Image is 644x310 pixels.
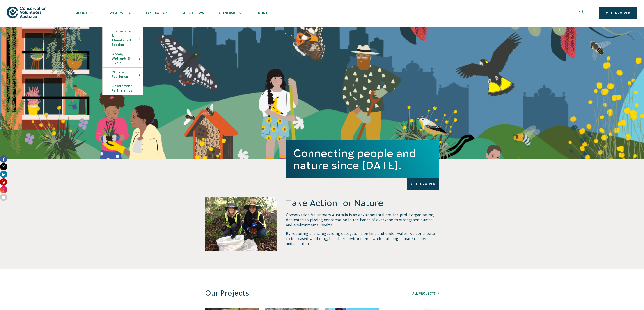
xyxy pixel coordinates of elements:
button: Expand search box Close search box [577,8,587,19]
h1: Connecting people and nature since [DATE]. [293,147,432,171]
p: Conservation Volunteers Australia is an environmental not-for-profit organisation, dedicated to p... [286,212,439,227]
p: By restoring and safeguarding ecosystems on land and under water, we contribute to increased well... [286,231,439,246]
span: What We Do [102,11,138,15]
a: Ocean, Wetlands & Rivers [103,49,143,67]
span: About Us [66,11,102,15]
span: Latest News [174,11,211,15]
span: Expand search box [579,10,585,17]
img: logo.svg [7,7,46,18]
li: Climate Resilience [102,67,143,81]
h3: Our Projects [205,289,378,298]
a: Climate Resilience [103,68,143,81]
span: Partnerships [211,11,247,15]
span: Take Action [138,11,174,15]
a: Government Partnerships [103,81,143,95]
a: Get Involved [407,178,439,190]
a: Biodiversity & Threatened Species [103,27,143,49]
a: All Projects [412,292,439,295]
h4: Take Action for Nature [286,197,439,209]
li: Ocean, Wetlands & Rivers [102,49,143,67]
span: Donate [247,11,283,15]
li: Biodiversity & Threatened Species [102,27,143,49]
a: Get Involved [599,7,637,19]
